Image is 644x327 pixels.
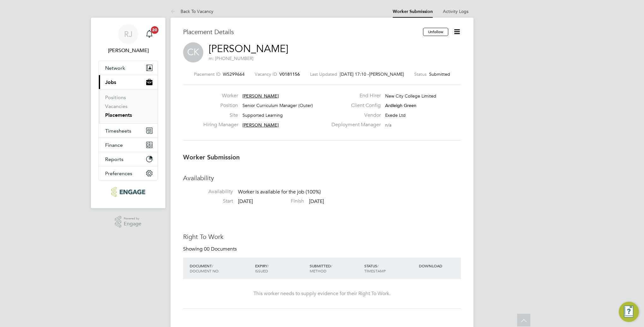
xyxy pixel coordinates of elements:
[183,28,418,36] h3: Placement Details
[99,166,158,180] button: Preferences
[183,233,461,241] h3: Right To Work
[385,112,406,118] span: Exede Ltd
[328,102,381,109] label: Client Config
[238,189,321,195] span: Worker is available for the job (100%)
[143,24,156,44] a: 20
[242,112,283,118] span: Supported Learning
[242,122,279,128] span: [PERSON_NAME]
[238,198,253,205] span: [DATE]
[99,75,158,89] button: Jobs
[151,26,158,34] span: 20
[99,89,158,123] div: Jobs
[190,268,219,273] span: DOCUMENT NO.
[393,9,433,14] a: Worker Submission
[99,124,158,138] button: Timesheets
[377,263,379,268] span: /
[209,56,253,61] span: m: [PHONE_NUMBER]
[253,260,308,276] div: EXPIRY
[115,216,142,228] a: Powered byEngage
[203,122,238,128] label: Hiring Manager
[369,71,404,77] span: [PERSON_NAME]
[203,102,238,109] label: Position
[99,61,158,75] button: Network
[310,71,337,77] label: Last Updated
[105,112,132,118] a: Placements
[105,156,123,162] span: Reports
[212,263,213,268] span: /
[363,260,417,276] div: STATUS
[194,71,220,77] label: Placement ID
[203,112,238,119] label: Site
[105,128,131,134] span: Timesheets
[417,260,461,271] div: DOWNLOAD
[111,187,145,197] img: ncclondon-logo-retina.png
[209,43,288,55] a: [PERSON_NAME]
[429,71,450,77] span: Submitted
[255,268,268,273] span: ISSUED
[364,268,386,273] span: TIMESTAMP
[124,216,141,221] span: Powered by
[331,263,332,268] span: /
[91,18,165,208] nav: Main navigation
[183,188,233,195] label: Availability
[105,103,128,109] a: Vacancies
[414,71,426,77] label: Status
[204,246,237,252] span: 00 Documents
[328,122,381,128] label: Deployment Manager
[255,71,277,77] label: Vacancy ID
[267,263,269,268] span: /
[203,92,238,99] label: Worker
[189,290,455,297] div: This worker needs to supply evidence for their Right To Work.
[124,221,141,227] span: Engage
[328,92,381,99] label: End Hirer
[98,187,158,197] a: Go to home page
[254,198,304,205] label: Finish
[99,138,158,152] button: Finance
[105,170,132,176] span: Preferences
[188,260,253,276] div: DOCUMENT
[183,198,233,205] label: Start
[124,30,133,38] span: RJ
[223,71,245,77] span: WS299664
[242,93,279,99] span: [PERSON_NAME]
[183,174,461,182] h3: Availability
[105,79,116,85] span: Jobs
[310,268,326,273] span: METHOD
[340,71,369,77] span: [DATE] 17:10 -
[99,152,158,166] button: Reports
[98,47,158,54] span: Rachel Johnson
[309,198,324,205] span: [DATE]
[98,24,158,54] a: RJ[PERSON_NAME]
[183,153,240,161] b: Worker Submission
[183,246,238,253] div: Showing
[385,103,416,108] span: Ardleigh Green
[443,9,468,14] a: Activity Logs
[105,142,123,148] span: Finance
[170,9,213,14] a: Back To Vacancy
[385,122,391,128] span: n/a
[242,103,313,108] span: Senior Curriculum Manager (Outer)
[183,42,203,62] span: CK
[328,112,381,119] label: Vendor
[385,93,436,99] span: New City College Limited
[423,28,448,36] button: Unfollow
[279,71,300,77] span: V0181156
[308,260,363,276] div: SUBMITTED
[105,94,126,100] a: Positions
[105,65,125,71] span: Network
[619,302,639,322] button: Engage Resource Center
